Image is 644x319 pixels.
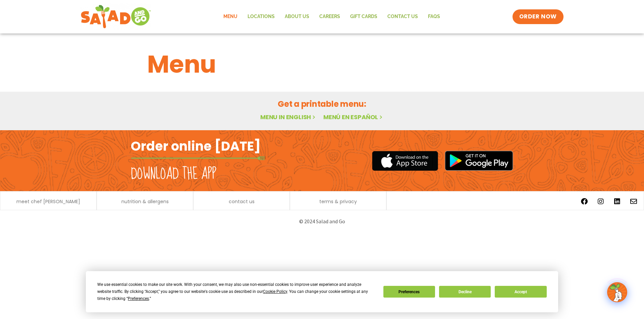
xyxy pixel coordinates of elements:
[263,289,287,294] span: Cookie Policy
[280,9,314,24] a: About Us
[147,98,497,110] h2: Get a printable menu:
[243,9,280,24] a: Locations
[16,199,80,204] a: meet chef [PERSON_NAME]
[519,13,557,21] span: ORDER NOW
[314,9,345,24] a: Careers
[131,165,216,183] h2: Download the app
[134,217,510,226] p: © 2024 Salad and Go
[382,9,423,24] a: Contact Us
[131,138,261,154] h2: Order online [DATE]
[383,286,435,298] button: Preferences
[80,3,151,30] img: new-SAG-logo-768×292
[345,9,382,24] a: GIFT CARDS
[218,9,445,24] nav: Menu
[229,199,255,204] a: contact us
[423,9,445,24] a: FAQs
[445,151,513,171] img: google_play
[97,281,375,302] div: We use essential cookies to make our site work. With your consent, we may also use non-essential ...
[319,199,357,204] a: terms & privacy
[323,113,384,121] a: Menú en español
[121,199,169,204] a: nutrition & allergens
[439,286,491,298] button: Decline
[131,156,265,160] img: fork
[218,9,243,24] a: Menu
[495,286,546,298] button: Accept
[260,113,317,121] a: Menu in English
[372,150,438,172] img: appstore
[147,46,497,82] h1: Menu
[513,9,563,24] a: ORDER NOW
[86,271,558,312] div: Cookie Consent Prompt
[128,296,149,301] span: Preferences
